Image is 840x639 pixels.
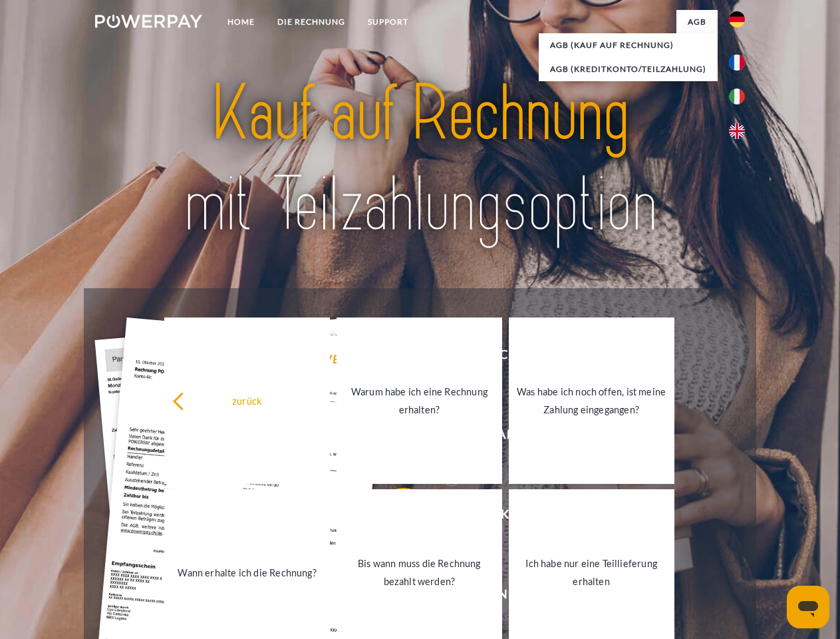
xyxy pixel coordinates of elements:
a: AGB (Kreditkonto/Teilzahlung) [539,57,718,81]
div: Was habe ich noch offen, ist meine Zahlung eingegangen? [517,383,666,419]
div: Warum habe ich eine Rechnung erhalten? [345,383,494,419]
a: agb [676,10,718,34]
img: logo-powerpay-white.svg [95,15,202,28]
a: AGB (Kauf auf Rechnung) [539,33,718,57]
a: Home [216,10,266,34]
img: fr [729,55,745,71]
img: en [729,123,745,139]
iframe: Schaltfläche zum Öffnen des Messaging-Fensters [787,586,829,628]
a: Was habe ich noch offen, ist meine Zahlung eingegangen? [509,318,674,484]
div: Ich habe nur eine Teillieferung erhalten [517,554,666,590]
img: it [729,89,745,105]
div: Wann erhalte ich die Rechnung? [172,563,322,581]
img: title-powerpay_de.svg [127,64,713,255]
div: Bis wann muss die Rechnung bezahlt werden? [345,554,494,590]
a: DIE RECHNUNG [266,10,356,34]
a: SUPPORT [356,10,420,34]
img: de [729,11,745,27]
div: zurück [172,391,322,409]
